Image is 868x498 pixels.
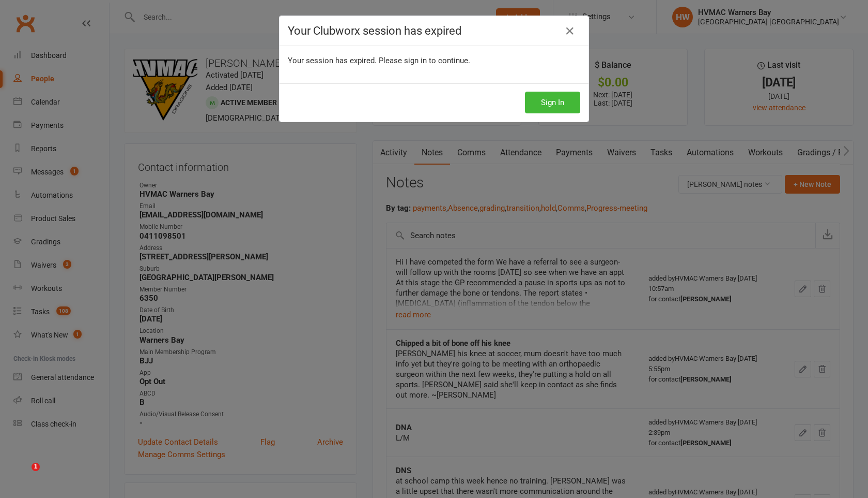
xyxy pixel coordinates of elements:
[562,23,578,39] a: Close
[525,92,580,113] button: Sign In
[288,24,580,37] h4: Your Clubworx session has expired
[10,463,35,488] iframe: Intercom live chat
[32,463,40,471] span: 1
[288,56,470,65] span: Your session has expired. Please sign in to continue.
